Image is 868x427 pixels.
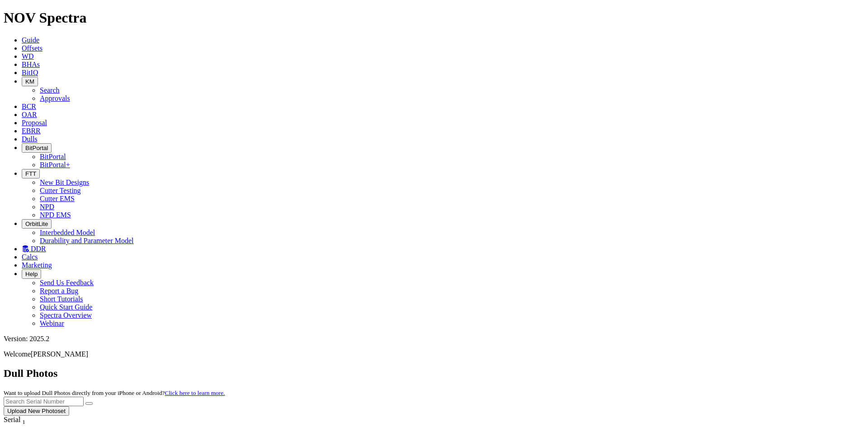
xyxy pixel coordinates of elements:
a: BitPortal+ [40,161,70,169]
sub: 1 [22,418,25,425]
span: [PERSON_NAME] [31,350,88,358]
span: Sort None [22,416,25,423]
a: Search [40,86,60,94]
p: Welcome [4,350,864,358]
a: Webinar [40,319,64,327]
a: Interbedded Model [40,229,95,236]
button: FTT [22,169,40,178]
a: BHAs [22,61,40,68]
a: NPD EMS [40,211,71,219]
a: Calcs [22,253,38,261]
a: Send Us Feedback [40,279,94,286]
a: BitPortal [40,153,66,160]
a: Quick Start Guide [40,303,92,311]
a: Dulls [22,135,38,143]
button: OrbitLite [22,219,52,229]
span: FTT [25,170,36,177]
button: Help [22,269,41,279]
a: Click here to learn more. [165,389,225,396]
a: Proposal [22,119,47,127]
div: Serial Sort None [4,416,42,426]
button: BitPortal [22,143,52,153]
a: DDR [22,245,46,253]
a: New Bit Designs [40,178,89,186]
a: Offsets [22,44,42,52]
h1: NOV Spectra [4,9,864,26]
input: Search Serial Number [4,397,84,406]
a: Short Tutorials [40,295,83,303]
a: WD [22,52,34,60]
span: DDR [31,245,46,253]
a: BitIQ [22,69,38,76]
a: Marketing [22,261,52,269]
a: Cutter Testing [40,187,81,194]
a: Report a Bug [40,287,78,295]
span: BitPortal [25,145,48,151]
a: Durability and Parameter Model [40,237,134,244]
span: Help [25,271,38,277]
a: NPD [40,203,54,211]
span: Serial [4,416,20,423]
span: OrbitLite [25,221,48,227]
a: OAR [22,111,37,118]
button: KM [22,77,38,86]
small: Want to upload Dull Photos directly from your iPhone or Android? [4,389,225,396]
a: EBRR [22,127,41,135]
a: Cutter EMS [40,195,75,202]
div: Version: 2025.2 [4,335,864,343]
a: Approvals [40,94,70,102]
a: Guide [22,36,39,44]
button: Upload New Photoset [4,406,69,416]
span: KM [25,78,34,85]
a: Spectra Overview [40,311,92,319]
h2: Dull Photos [4,367,864,380]
a: BCR [22,103,36,110]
